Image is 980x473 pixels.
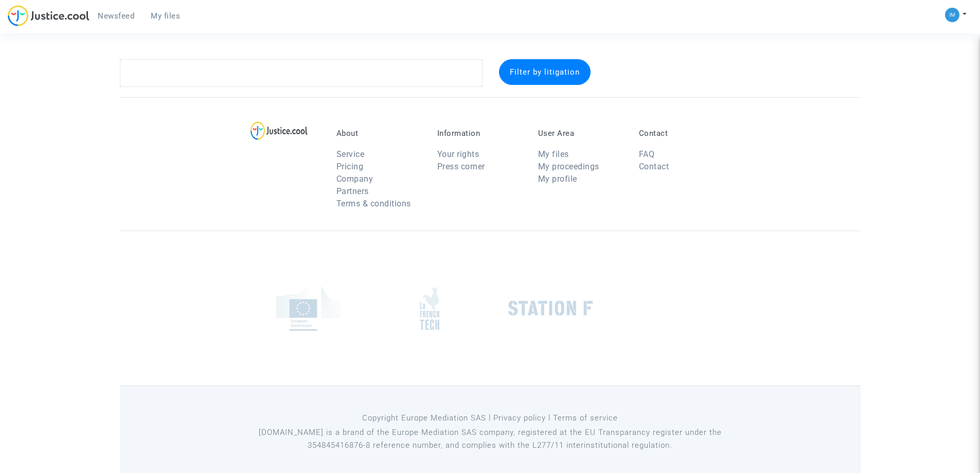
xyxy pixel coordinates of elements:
p: About [336,129,422,138]
a: Pricing [336,162,364,171]
p: Information [437,129,523,138]
img: french_tech.png [420,287,439,330]
img: europe_commision.png [276,286,341,331]
a: My files [538,149,569,159]
p: [DOMAIN_NAME] is a brand of the Europe Mediation SAS company, registered at the EU Transparancy r... [256,426,724,452]
img: logo-lg.svg [251,121,308,140]
a: My proceedings [538,162,599,171]
a: Contact [639,162,669,171]
a: Your rights [437,149,479,159]
img: jc-logo.svg [8,5,90,26]
a: My profile [538,174,577,184]
img: stationf.png [508,301,593,316]
span: My files [151,11,180,21]
a: Service [336,149,365,159]
p: User Area [538,129,623,138]
a: My files [142,8,188,24]
a: Partners [336,186,369,196]
img: a105443982b9e25553e3eed4c9f672e7 [945,8,959,22]
a: Press corner [437,162,485,171]
p: Contact [639,129,724,138]
span: Newsfeed [98,11,134,21]
a: Newsfeed [90,8,142,24]
a: FAQ [639,149,655,159]
a: Terms & conditions [336,199,411,208]
p: Copyright Europe Mediation SAS l Privacy policy l Terms of service [256,412,724,425]
span: Filter by litigation [510,67,580,77]
a: Company [336,174,373,184]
